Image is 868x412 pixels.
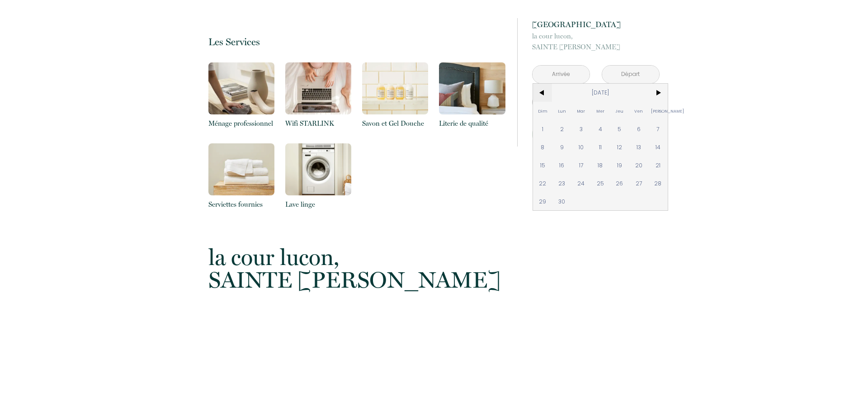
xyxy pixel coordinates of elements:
span: 28 [648,174,668,192]
span: 8 [533,138,552,156]
span: 19 [610,156,629,174]
span: 12 [610,138,629,156]
p: Savon et Gel Douche [362,118,428,129]
span: 29 [533,192,552,210]
span: > [648,84,668,102]
input: Départ [602,66,659,83]
span: Ven [629,102,649,120]
span: 5 [610,120,629,138]
p: Les Services [208,36,505,48]
span: 21 [648,156,668,174]
span: 9 [552,138,571,156]
span: 11 [590,138,610,156]
span: 3 [571,120,591,138]
span: Mer [590,102,610,120]
span: 14 [648,138,668,156]
p: SAINTE [PERSON_NAME] [208,246,505,291]
span: 22 [533,174,552,192]
p: [GEOGRAPHIC_DATA] [532,18,660,31]
span: 6 [629,120,649,138]
p: SAINTE [PERSON_NAME] [532,31,660,52]
span: 1 [533,120,552,138]
span: 16 [552,156,571,174]
img: 16317117296737.png [208,143,274,195]
img: 1631711882769.png [208,62,274,114]
span: 18 [590,156,610,174]
span: 17 [571,156,591,174]
span: 10 [571,138,591,156]
span: la cour lucon, [532,31,660,42]
span: 15 [533,156,552,174]
span: 20 [629,156,649,174]
button: Réserver [532,122,660,147]
span: 27 [629,174,649,192]
span: [PERSON_NAME] [648,102,668,120]
img: 16317118070204.png [362,62,428,114]
span: 24 [571,174,591,192]
span: [DATE] [552,84,648,102]
span: 7 [648,120,668,138]
img: 16317117791311.png [439,62,505,114]
img: 16317118538936.png [285,62,351,114]
span: Jeu [610,102,629,120]
span: 30 [552,192,571,210]
span: Mar [571,102,591,120]
p: Ménage professionnel [208,118,274,129]
span: 4 [590,120,610,138]
span: 25 [590,174,610,192]
span: 26 [610,174,629,192]
span: 13 [629,138,649,156]
span: la cour lucon, [208,246,505,269]
span: Lun [552,102,571,120]
img: 16317117156563.png [285,143,351,195]
p: Wifi STARLINK [285,118,351,129]
p: Lave linge [285,199,351,210]
p: Serviettes fournies [208,199,274,210]
input: Arrivée [533,66,590,83]
span: < [533,84,552,102]
span: 23 [552,174,571,192]
span: 2 [552,120,571,138]
span: Dim [533,102,552,120]
p: Literie de qualité [439,118,505,129]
